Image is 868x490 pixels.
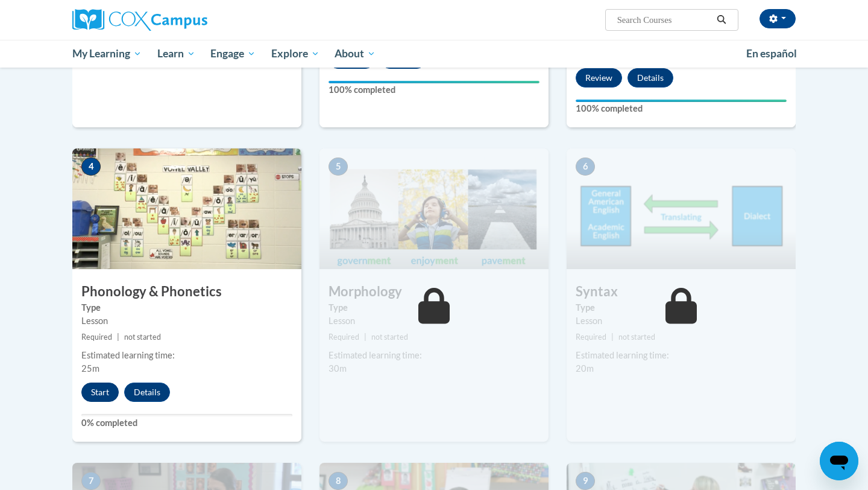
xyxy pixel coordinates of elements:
h3: Syntax [567,282,796,301]
div: Lesson [329,314,539,328]
span: 9 [576,472,595,490]
span: About [335,46,376,61]
span: 7 [81,472,101,490]
span: | [117,332,119,342]
span: not started [371,332,408,342]
span: not started [618,332,655,342]
label: 100% completed [329,83,539,97]
label: 100% completed [576,102,787,115]
div: Your progress [329,81,539,83]
a: Explore [263,40,327,68]
button: Account Settings [759,9,796,28]
button: Start [81,383,119,402]
div: Estimated learning time: [81,349,292,362]
img: Cox Campus [72,9,207,31]
span: My Learning [72,46,142,61]
button: Review [576,68,622,87]
span: Explore [271,46,319,61]
span: Required [576,332,606,342]
span: 4 [81,157,101,176]
img: Course Image [72,148,301,269]
a: Learn [149,40,203,68]
a: About [327,40,384,68]
button: Search [712,13,731,27]
a: My Learning [64,40,149,68]
label: Type [576,301,787,314]
label: 0% completed [81,416,292,430]
div: Your progress [576,100,787,102]
label: Type [81,301,292,314]
span: | [364,332,366,342]
span: | [611,332,614,342]
a: En español [738,41,805,66]
button: Details [124,383,170,402]
span: Required [81,332,112,342]
iframe: Button to launch messaging window [820,442,858,480]
span: Learn [157,46,195,61]
span: 6 [576,157,595,176]
span: 25m [81,363,99,374]
span: 5 [329,157,348,176]
a: Cox Campus [72,9,301,31]
input: Search Courses [616,13,712,27]
h3: Morphology [319,282,549,301]
h3: Phonology & Phonetics [72,282,301,301]
div: Estimated learning time: [576,349,787,362]
span: not started [124,332,161,342]
a: Engage [203,40,263,68]
div: Lesson [81,314,292,328]
div: Estimated learning time: [329,349,539,362]
span: 30m [329,363,347,374]
div: Main menu [54,40,814,68]
span: 20m [576,363,594,374]
span: Required [329,332,359,342]
img: Course Image [567,148,796,269]
button: Details [627,68,673,87]
div: Lesson [576,314,787,328]
span: En español [746,47,797,60]
img: Course Image [319,148,549,269]
label: Type [329,301,539,314]
span: 8 [329,472,348,490]
span: Engage [210,46,256,61]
